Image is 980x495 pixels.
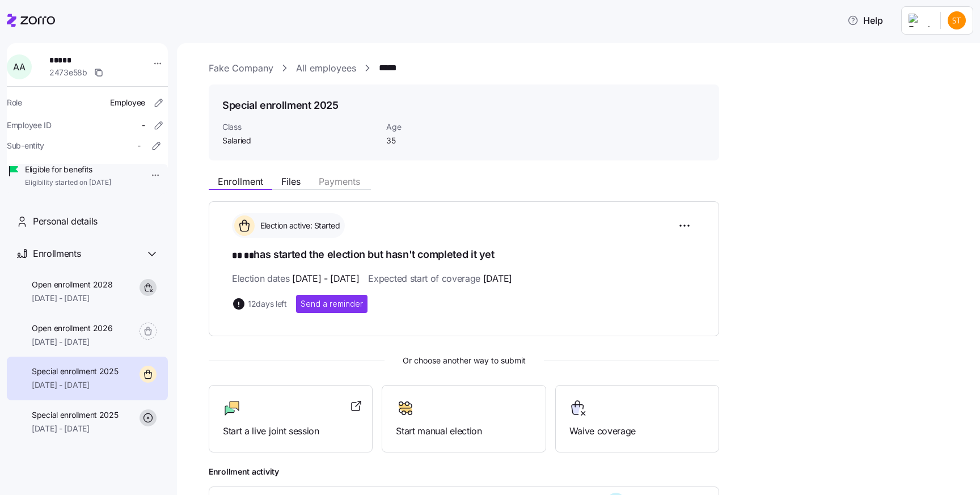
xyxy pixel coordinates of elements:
span: Salaried [222,135,377,146]
span: Eligibility started on [DATE] [25,178,111,188]
span: Employee ID [7,120,52,131]
span: Role [7,97,22,108]
span: Election active: Started [257,220,340,231]
span: - [137,140,141,151]
span: Send a reminder [301,298,363,310]
button: Help [838,9,892,32]
span: [DATE] - [DATE] [32,336,112,348]
span: Open enrollment 2028 [32,279,112,290]
span: [DATE] - [DATE] [32,293,112,304]
span: [DATE] - [DATE] [292,272,359,286]
span: Special enrollment 2025 [32,409,119,421]
span: Sub-entity [7,140,44,151]
span: - [142,120,145,131]
img: 4087bb70eea1b8a921356f7725c84d44 [948,11,966,29]
span: Enrollment activity [209,466,719,477]
span: Age [386,121,500,133]
span: Election dates [232,272,359,286]
span: A A [13,62,25,71]
span: [DATE] - [DATE] [32,423,119,434]
h1: has started the election but hasn't completed it yet [232,247,696,263]
a: Fake Company [209,61,273,75]
span: Open enrollment 2026 [32,323,112,334]
span: Eligible for benefits [25,164,111,175]
span: [DATE] - [DATE] [32,379,119,391]
span: Payments [319,177,360,186]
span: Start manual election [396,424,531,438]
span: Enrollments [33,247,81,261]
button: Send a reminder [296,295,367,313]
span: Start a live joint session [223,424,358,438]
span: Special enrollment 2025 [32,366,119,377]
span: Personal details [33,214,98,229]
span: Class [222,121,377,133]
span: 12 days left [248,298,287,310]
span: Help [847,14,883,27]
span: Enrollment [218,177,263,186]
span: 2473e58b [49,67,87,78]
img: Employer logo [909,14,931,27]
h1: Special enrollment 2025 [222,98,339,112]
span: Expected start of coverage [368,272,512,286]
span: Files [281,177,301,186]
a: All employees [296,61,356,75]
span: Waive coverage [569,424,705,438]
span: 35 [386,135,500,146]
span: Employee [110,97,145,108]
span: Or choose another way to submit [209,354,719,367]
span: [DATE] [483,272,512,286]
